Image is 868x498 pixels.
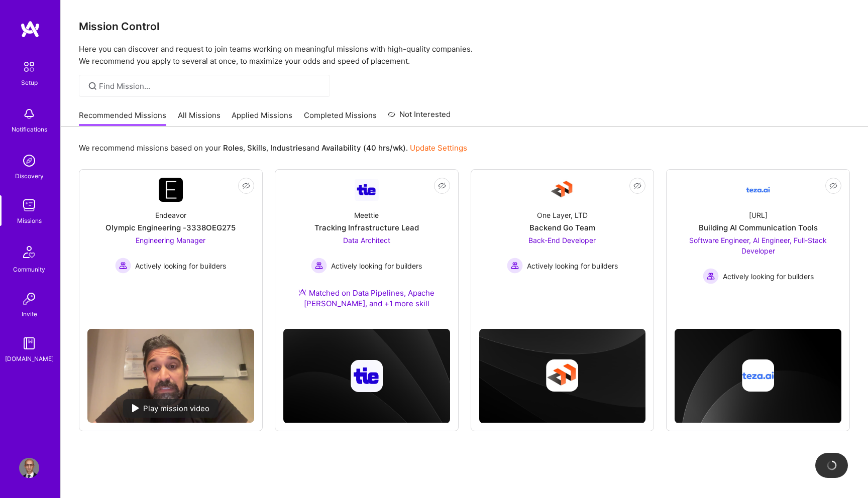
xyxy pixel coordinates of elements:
[87,329,254,423] img: No Mission
[827,460,837,470] img: loading
[749,210,768,220] div: [URL]
[19,56,40,77] img: setup
[388,108,451,127] a: Not Interested
[12,124,47,135] div: Notifications
[79,110,166,127] a: Recommended Missions
[19,458,39,478] img: User Avatar
[321,143,406,153] b: Availability (40 hrs/wk)
[746,178,770,202] img: Company Logo
[21,77,38,88] div: Setup
[13,264,45,275] div: Community
[132,404,139,412] img: play
[537,210,588,220] div: One Layer, LTD
[19,104,39,124] img: bell
[17,215,42,226] div: Missions
[410,143,467,153] a: Update Settings
[331,261,422,271] span: Actively looking for builders
[136,236,205,244] span: Engineering Manager
[699,222,818,233] div: Building AI Communication Tools
[311,258,327,274] img: Actively looking for builders
[17,458,42,478] a: User Avatar
[87,178,254,321] a: Company LogoEndeavorOlympic Engineering -3338OEG275Engineering Manager Actively looking for build...
[155,210,186,220] div: Endeavor
[298,288,306,296] img: Ateam Purple Icon
[829,182,837,190] i: icon EyeClosed
[20,20,40,38] img: logo
[546,359,578,392] img: Company logo
[354,210,379,220] div: Meettie
[87,80,98,92] i: icon SearchGrey
[675,178,841,296] a: Company Logo[URL]Building AI Communication ToolsSoftware Engineer, AI Engineer, Full-Stack Develo...
[479,178,646,296] a: Company LogoOne Layer, LTDBackend Go TeamBack-End Developer Actively looking for buildersActively...
[703,268,719,284] img: Actively looking for builders
[529,222,595,233] div: Backend Go Team
[19,289,39,309] img: Invite
[283,288,450,309] div: Matched on Data Pipelines, Apache [PERSON_NAME], and +1 more skill
[247,143,266,153] b: Skills
[723,271,814,282] span: Actively looking for builders
[105,222,236,233] div: Olympic Engineering -3338OEG275
[19,333,39,353] img: guide book
[17,240,41,264] img: Community
[99,81,322,91] input: Find Mission...
[742,359,774,392] img: Company logo
[123,399,219,418] div: Play mission video
[283,178,450,321] a: Company LogoMeettieTracking Infrastructure LeadData Architect Actively looking for buildersActive...
[675,329,841,423] img: cover
[314,222,419,233] div: Tracking Infrastructure Lead
[242,182,250,190] i: icon EyeClosed
[5,353,54,364] div: [DOMAIN_NAME]
[550,178,574,202] img: Company Logo
[633,182,641,190] i: icon EyeClosed
[507,258,523,274] img: Actively looking for builders
[223,143,243,153] b: Roles
[22,309,37,319] div: Invite
[19,151,39,171] img: discovery
[79,43,850,67] p: Here you can discover and request to join teams working on meaningful missions with high-quality ...
[527,261,618,271] span: Actively looking for builders
[159,178,183,202] img: Company Logo
[283,329,450,423] img: cover
[19,195,39,215] img: teamwork
[270,143,306,153] b: Industries
[232,110,292,127] a: Applied Missions
[79,143,467,153] p: We recommend missions based on your , , and .
[178,110,221,127] a: All Missions
[343,236,390,244] span: Data Architect
[355,179,379,201] img: Company Logo
[351,360,383,392] img: Company logo
[438,182,446,190] i: icon EyeClosed
[689,236,827,255] span: Software Engineer, AI Engineer, Full-Stack Developer
[528,236,596,244] span: Back-End Developer
[479,329,646,423] img: cover
[15,171,44,181] div: Discovery
[135,261,226,271] span: Actively looking for builders
[304,110,377,127] a: Completed Missions
[115,258,131,274] img: Actively looking for builders
[79,20,850,33] h3: Mission Control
